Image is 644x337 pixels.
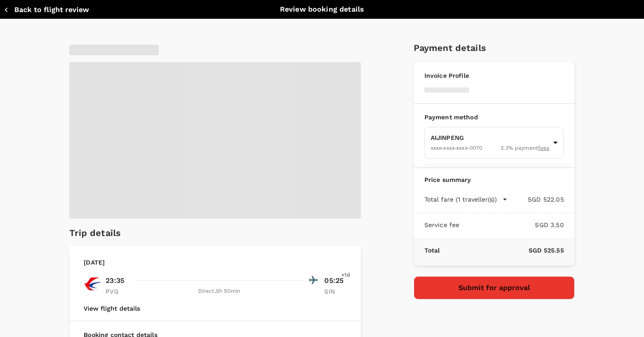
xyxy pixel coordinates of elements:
[133,287,305,296] div: Direct , 5h 50min
[414,41,575,55] h6: Payment details
[424,113,564,122] p: Payment method
[324,287,347,296] p: SIN
[508,195,564,204] p: SGD 522.05
[538,145,550,151] u: fees
[424,127,564,159] div: AIJINPENGXXXX-XXXX-XXXX-00703.3% paymentfees
[106,287,128,296] p: PVG
[424,175,564,184] p: Price summary
[424,195,508,204] button: Total fare (1 traveller(s))
[500,144,549,153] span: 3.3 % payment
[84,275,102,293] img: MU
[459,220,563,229] p: SGD 3.50
[84,305,140,312] button: View flight details
[106,275,124,286] p: 23:35
[424,71,564,80] p: Invoice Profile
[424,246,440,255] p: Total
[84,258,105,267] p: [DATE]
[424,220,460,229] p: Service fee
[69,226,121,240] h6: Trip details
[4,5,89,14] button: Back to flight review
[341,271,350,280] span: +1d
[431,133,550,142] p: AIJINPENG
[440,246,563,255] p: SGD 525.55
[324,275,347,286] p: 05:25
[424,195,497,204] p: Total fare (1 traveller(s))
[280,4,364,15] p: Review booking details
[414,276,575,299] button: Submit for approval
[431,145,483,151] span: XXXX-XXXX-XXXX-0070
